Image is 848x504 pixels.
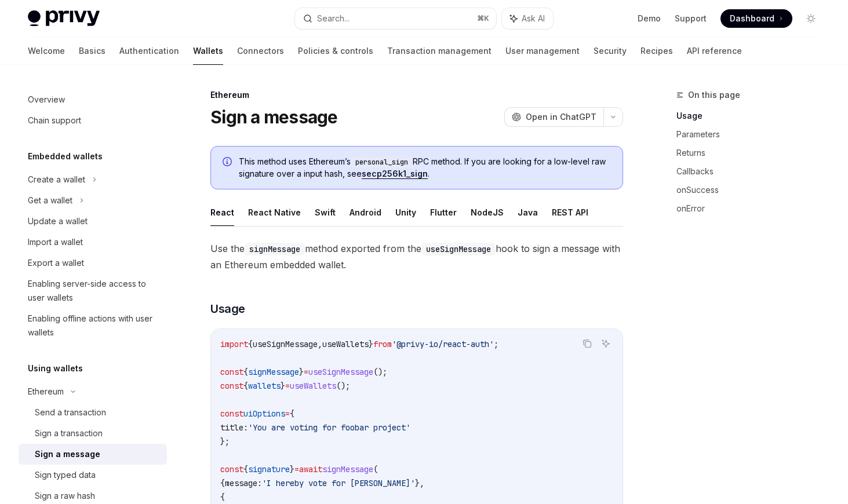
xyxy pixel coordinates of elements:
[28,37,65,65] a: Welcome
[802,9,820,28] button: Toggle dark mode
[502,8,553,29] button: Ask AI
[290,381,336,391] span: useWallets
[35,489,95,503] div: Sign a raw hash
[315,199,336,226] button: Swift
[79,37,105,65] a: Basics
[369,339,373,349] span: }
[526,111,596,123] span: Open in ChatGPT
[248,367,299,377] span: signMessage
[285,381,290,391] span: =
[19,273,167,308] a: Enabling server-side access to user wallets
[28,149,103,163] h5: Embedded wallets
[304,367,308,377] span: =
[28,385,64,399] div: Ethereum
[193,37,223,65] a: Wallets
[308,367,373,377] span: useSignMessage
[471,199,504,226] button: NodeJS
[676,199,829,218] a: onError
[317,12,350,25] div: Search...
[239,156,611,180] span: This method uses Ethereum’s RPC method. If you are looking for a low-level raw signature over a i...
[28,10,100,27] img: light logo
[220,422,248,433] span: title:
[373,464,378,474] span: (
[730,13,774,24] span: Dashboard
[594,37,627,65] a: Security
[421,243,496,255] code: useSignMessage
[298,37,373,65] a: Policies & controls
[19,423,167,444] a: Sign a transaction
[210,301,245,317] span: Usage
[281,381,285,391] span: }
[119,37,179,65] a: Authentication
[220,464,243,474] span: const
[290,464,294,474] span: }
[19,232,167,253] a: Import a wallet
[676,162,829,181] a: Callbacks
[676,181,829,199] a: onSuccess
[35,447,100,461] div: Sign a message
[373,367,387,377] span: ();
[290,408,294,419] span: {
[28,114,81,127] div: Chain support
[28,361,83,375] h5: Using wallets
[28,235,83,249] div: Import a wallet
[598,336,613,351] button: Ask AI
[248,381,281,391] span: wallets
[28,93,65,107] div: Overview
[220,436,230,447] span: };
[494,339,498,349] span: ;
[676,107,829,125] a: Usage
[243,367,248,377] span: {
[210,199,234,226] button: React
[35,426,103,440] div: Sign a transaction
[220,367,243,377] span: const
[351,156,413,168] code: personal_sign
[430,199,457,226] button: Flutter
[299,367,304,377] span: }
[580,336,595,351] button: Copy the contents from the code block
[640,37,673,65] a: Recipes
[28,173,85,187] div: Create a wallet
[245,243,305,255] code: signMessage
[285,408,290,419] span: =
[28,256,84,270] div: Export a wallet
[322,339,369,349] span: useWallets
[243,381,248,391] span: {
[362,169,428,179] a: secp256k1_sign
[237,37,284,65] a: Connectors
[395,199,416,226] button: Unity
[688,88,740,102] span: On this page
[220,381,243,391] span: const
[505,37,580,65] a: User management
[19,89,167,110] a: Overview
[35,406,106,419] div: Send a transaction
[262,478,415,488] span: 'I hereby vote for [PERSON_NAME]'
[243,464,248,474] span: {
[336,381,350,391] span: ();
[220,339,248,349] span: import
[220,478,225,488] span: {
[387,37,492,65] a: Transaction management
[318,339,322,349] span: ,
[248,199,301,226] button: React Native
[19,308,167,343] a: Enabling offline actions with user wallets
[415,478,424,488] span: },
[28,214,88,228] div: Update a wallet
[210,107,338,127] h1: Sign a message
[675,13,707,24] a: Support
[19,253,167,273] a: Export a wallet
[350,199,381,226] button: Android
[552,199,588,226] button: REST API
[223,157,234,169] svg: Info
[28,277,160,305] div: Enabling server-side access to user wallets
[19,444,167,465] a: Sign a message
[220,408,243,419] span: const
[225,478,262,488] span: message:
[373,339,392,349] span: from
[518,199,538,226] button: Java
[504,107,603,127] button: Open in ChatGPT
[522,13,545,24] span: Ask AI
[392,339,494,349] span: '@privy-io/react-auth'
[210,240,623,273] span: Use the method exported from the hook to sign a message with an Ethereum embedded wallet.
[19,110,167,131] a: Chain support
